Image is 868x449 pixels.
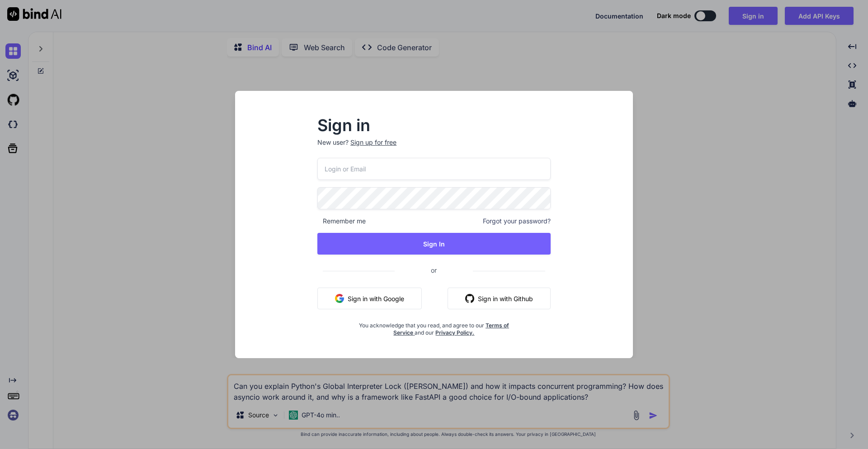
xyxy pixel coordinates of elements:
[317,138,551,158] p: New user?
[393,322,509,336] a: Terms of Service
[448,288,551,309] button: Sign in with Github
[317,217,366,226] span: Remember me
[317,118,551,132] h2: Sign in
[435,329,474,336] a: Privacy Policy.
[465,294,474,303] img: github
[395,259,473,281] span: or
[317,233,551,255] button: Sign In
[350,138,396,147] div: Sign up for free
[317,158,551,180] input: Login or Email
[356,317,512,336] div: You acknowledge that you read, and agree to our and our
[317,288,422,309] button: Sign in with Google
[483,217,551,226] span: Forgot your password?
[335,294,344,303] img: google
